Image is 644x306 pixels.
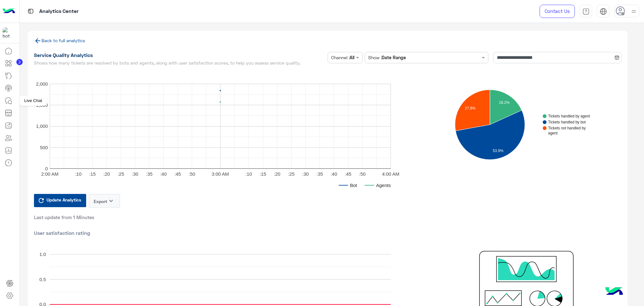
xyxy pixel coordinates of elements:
text: :45 [345,171,351,176]
text: Tickets handled by bot [548,120,586,124]
text: :35 [316,171,323,176]
text: :25 [288,171,294,176]
text: :15 [89,171,96,176]
text: :20 [274,171,280,176]
text: 18.2% [499,100,509,105]
text: 2,000 [36,81,48,86]
text: 0.5 [39,277,46,282]
text: 1,000 [36,123,48,129]
text: 4:00 AM [382,171,399,176]
text: Tickets not handled by [548,126,586,130]
button: Exportkeyboard_arrow_down [89,194,120,208]
img: hulul-logo.png [603,281,625,303]
text: :50 [359,171,365,176]
text: :30 [132,171,138,176]
text: :15 [259,171,266,176]
text: agent [548,131,558,135]
img: tab [582,8,590,15]
svg: A chart. [34,68,432,194]
span: Last update from 1 Minutes [34,214,94,220]
text: :40 [330,171,337,176]
text: :30 [302,171,309,176]
button: Update Analytics [34,194,86,207]
text: :25 [117,171,124,176]
text: :10 [75,171,81,176]
text: Bot [350,182,357,188]
a: Back to full analytics [34,38,85,43]
text: 53.9% [493,149,503,153]
text: 3:00 AM [211,171,229,176]
p: Analytics Center [39,7,79,16]
img: tab [27,7,35,15]
text: :35 [146,171,153,176]
text: 2:00 AM [41,171,58,176]
text: :10 [245,171,252,176]
img: profile [630,8,638,15]
svg: A chart. [427,68,610,181]
div: Live Chat [19,96,47,106]
text: :40 [160,171,167,176]
text: :45 [174,171,181,176]
img: Logo [3,5,15,18]
text: 27.8% [465,106,475,110]
text: 1.0 [39,252,46,257]
h1: Service Quality Analytics [34,52,325,58]
text: 0 [45,166,47,171]
a: tab [580,5,592,18]
text: 500 [40,144,47,150]
text: :50 [188,171,195,176]
text: :20 [103,171,110,176]
i: keyboard_arrow_down [107,197,115,205]
a: Contact Us [540,5,575,18]
img: 1403182699927242 [3,27,14,39]
h5: Shows how many tickets are resolved by bots and agents, along with user satisfaction scores, to h... [34,60,325,65]
h2: User satisfaction rating [34,230,621,236]
text: Agents [376,182,391,188]
text: Tickets handled by agent [548,114,590,118]
span: Update Analytics [45,195,83,204]
img: tab [600,8,607,15]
